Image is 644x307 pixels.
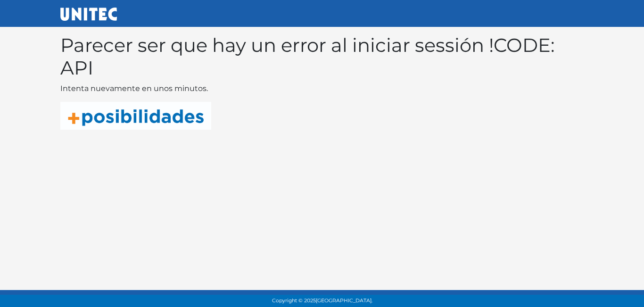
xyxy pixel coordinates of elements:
span: CODE: API [60,33,554,79]
p: Intenta nuevamente en unos minutos. [60,83,584,94]
img: UNITEC [60,8,117,21]
span: [GEOGRAPHIC_DATA]. [316,298,372,304]
h1: Parecer ser que hay un error al iniciar sessión ! [60,34,584,79]
img: mas posibilidades [60,102,211,130]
